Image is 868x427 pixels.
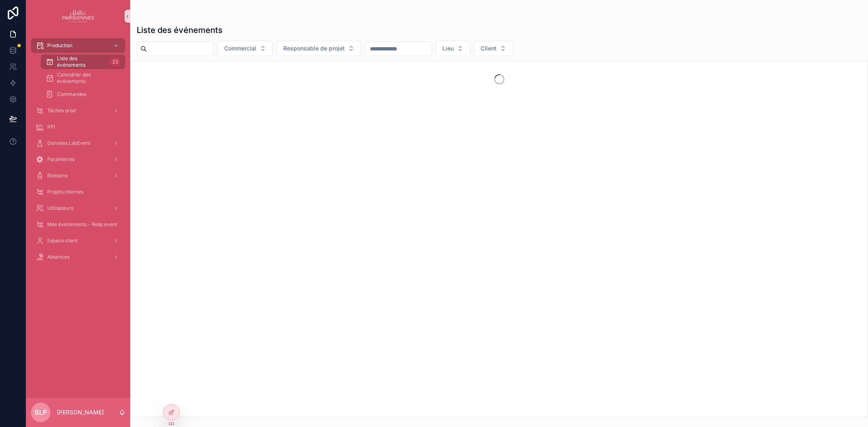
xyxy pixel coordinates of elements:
span: Absences [47,254,70,260]
a: Boissons [31,168,125,183]
a: Utilisateurs [31,201,125,216]
a: Absences [31,250,125,264]
span: Paramètres [47,156,74,163]
span: Responsable de projet [283,44,345,52]
span: Commercial [224,44,256,52]
a: Projets internes [31,185,125,199]
span: Données LabEvent [47,140,90,146]
span: Mes événements - Resp event [47,221,117,228]
button: Select Button [474,41,513,56]
span: Client [481,44,496,52]
button: Select Button [435,41,470,56]
button: Select Button [217,41,273,56]
span: BLP [35,407,47,417]
span: Projets internes [47,189,83,195]
span: Calendrier des événements [57,72,117,85]
span: Production [47,42,72,49]
a: Données LabEvent [31,136,125,150]
a: Calendrier des événements [41,71,125,85]
img: App logo [62,10,94,23]
a: Production [31,38,125,53]
button: Select Button [276,41,361,56]
span: Tâches prod [47,107,76,114]
h1: Liste des événements [137,24,223,36]
span: Espace client [47,237,78,244]
span: Utilisateurs [47,205,73,211]
span: Boissons [47,172,68,179]
span: Lieu [442,44,454,52]
p: [PERSON_NAME] [57,408,104,416]
div: 23 [110,57,120,67]
span: Liste des événements [57,55,107,68]
a: KPI [31,120,125,134]
div: scrollable content [26,33,130,275]
a: Mes événements - Resp event [31,217,125,232]
span: Commandes [57,91,86,98]
a: Espace client [31,233,125,248]
a: Commandes [41,87,125,102]
span: KPI [47,124,55,130]
a: Liste des événements23 [41,54,125,69]
a: Tâches prod [31,103,125,118]
a: Paramètres [31,152,125,167]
